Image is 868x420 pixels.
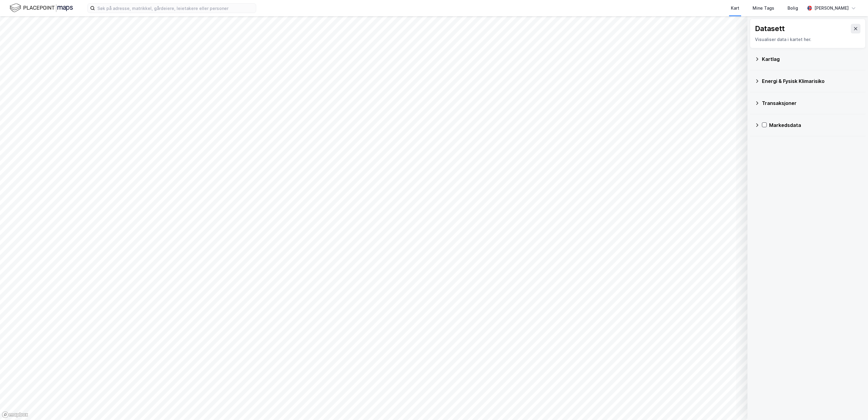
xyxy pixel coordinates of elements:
a: Mapbox homepage [2,411,28,418]
div: Mine Tags [753,5,774,12]
div: Kartlag [762,55,861,63]
div: Visualiser data i kartet her. [755,36,860,43]
div: Markedsdata [769,122,861,129]
img: logo.f888ab2527a4732fd821a326f86c7f29.svg [10,3,73,13]
div: Transaksjoner [762,99,861,107]
iframe: Chat Widget [838,391,868,420]
div: Kontrollprogram for chat [838,391,868,420]
div: Kart [731,5,739,12]
input: Søk på adresse, matrikkel, gårdeiere, leietakere eller personer [95,4,256,13]
div: Datasett [755,24,785,33]
div: Bolig [788,5,798,12]
div: [PERSON_NAME] [814,5,849,12]
div: Energi & Fysisk Klimarisiko [762,77,861,85]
